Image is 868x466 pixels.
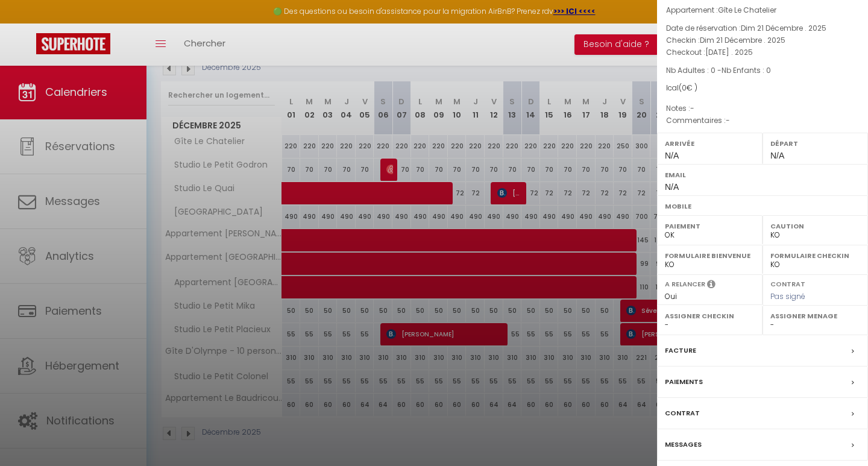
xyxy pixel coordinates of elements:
[690,103,694,113] span: -
[665,200,860,212] label: Mobile
[705,47,753,57] span: [DATE] . 2025
[682,83,687,93] span: 0
[770,151,784,160] span: N/A
[666,65,771,75] span: Nb Adultes : 0 -
[770,250,860,262] label: Formulaire Checkin
[665,344,696,357] label: Facture
[665,182,679,192] span: N/A
[666,4,859,16] p: Appartement :
[666,102,859,115] p: Notes :
[770,220,860,232] label: Caution
[707,279,715,292] i: Sélectionner OUI si vous souhaiter envoyer les séquences de messages post-checkout
[722,65,771,75] span: Nb Enfants : 0
[718,5,776,15] span: Gîte Le Chatelier
[770,291,805,301] span: Pas signé
[666,115,859,127] p: Commentaires :
[665,279,705,289] label: A relancer
[741,23,826,33] span: Dim 21 Décembre . 2025
[665,169,860,181] label: Email
[679,83,697,93] span: ( € )
[666,34,859,46] p: Checkin :
[770,310,860,322] label: Assigner Menage
[665,438,702,451] label: Messages
[770,137,860,150] label: Départ
[665,137,755,150] label: Arrivée
[665,310,755,322] label: Assigner Checkin
[726,115,730,125] span: -
[665,407,700,420] label: Contrat
[666,22,859,34] p: Date de réservation :
[665,220,755,232] label: Paiement
[700,35,785,45] span: Dim 21 Décembre . 2025
[770,279,805,287] label: Contrat
[665,376,703,388] label: Paiements
[666,83,859,94] div: Ical
[665,151,679,160] span: N/A
[665,250,755,262] label: Formulaire Bienvenue
[666,46,859,58] p: Checkout :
